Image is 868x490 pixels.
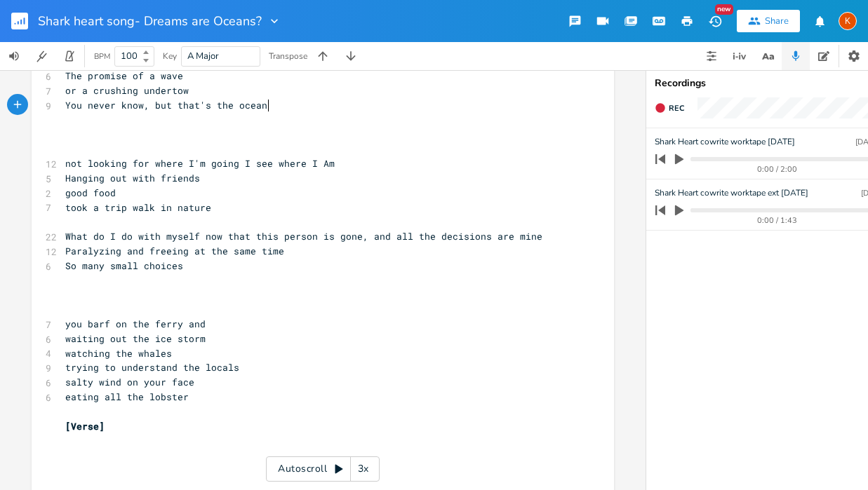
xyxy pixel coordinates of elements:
span: eating all the lobster [65,390,189,403]
span: Shark Heart cowrite worktape ext [DATE] [655,186,808,200]
span: or a crushing undertow [65,84,189,97]
button: Share [737,10,800,32]
span: waiting out the ice storm [65,332,206,345]
div: BPM [94,53,110,60]
div: Karen Pentland [839,12,857,30]
div: Transpose [269,52,307,60]
span: Paralyzing and freeing at the same time [65,245,284,257]
span: You never know, but that's the ocean [65,99,267,111]
span: What do I do with myself now that this person is gone, and all the decisions are mine [65,230,542,243]
span: watching the whales [65,347,172,360]
span: A Major [187,50,219,62]
span: trying to understand the locals [65,361,239,374]
div: New [715,4,733,15]
span: salty wind on your face [65,376,194,388]
div: Key [163,52,177,60]
span: took a trip walk in nature [65,201,211,214]
span: So many small choices [65,259,183,272]
span: Shark heart song- Dreams are Oceans? [38,15,262,27]
span: you barf on the ferry and [65,318,206,330]
span: not looking for where I'm going I see where I Am [65,157,335,170]
span: [Verse] [65,420,105,433]
span: Rec [669,103,684,114]
span: good food [65,186,116,199]
button: Rec [649,97,690,119]
div: Share [765,15,789,27]
button: K [839,5,857,37]
span: Shark Heart cowrite worktape [DATE] [655,135,795,149]
span: The promise of a wave [65,69,183,82]
div: Autoscroll [266,456,380,482]
span: Hanging out with friends [65,172,200,184]
button: New [701,8,729,34]
div: 3x [351,456,376,482]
